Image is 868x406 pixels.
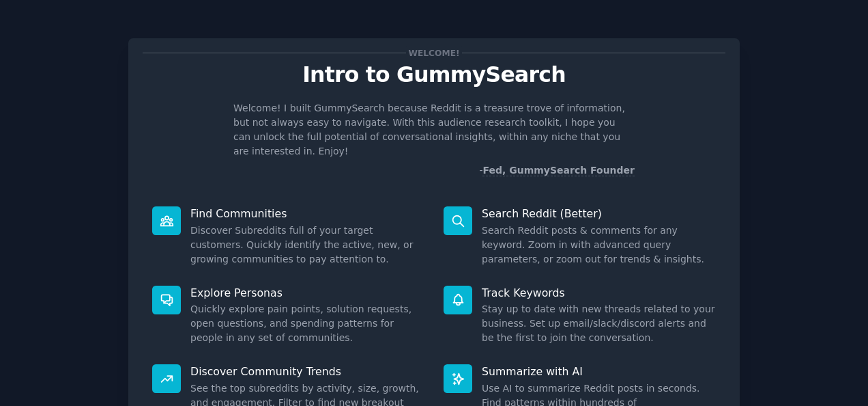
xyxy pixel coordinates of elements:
[406,46,462,60] span: Welcome!
[482,364,716,379] p: Summarize with AI
[482,165,635,176] a: Fed, GummySearch Founder
[479,163,635,178] div: -
[482,302,716,345] dd: Stay up to date with new threads related to your business. Set up email/slack/discord alerts and ...
[190,364,424,379] p: Discover Community Trends
[482,224,716,267] dd: Search Reddit posts & comments for any keyword. Zoom in with advanced query parameters, or zoom o...
[190,302,424,345] dd: Quickly explore pain points, solution requests, open questions, and spending patterns for people ...
[233,101,635,159] p: Welcome! I built GummySearch because Reddit is a treasure trove of information, but not always ea...
[143,63,725,87] p: Intro to GummySearch
[482,206,716,221] p: Search Reddit (Better)
[482,286,716,300] p: Track Keywords
[190,206,424,221] p: Find Communities
[190,286,424,300] p: Explore Personas
[190,224,424,267] dd: Discover Subreddits full of your target customers. Quickly identify the active, new, or growing c...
